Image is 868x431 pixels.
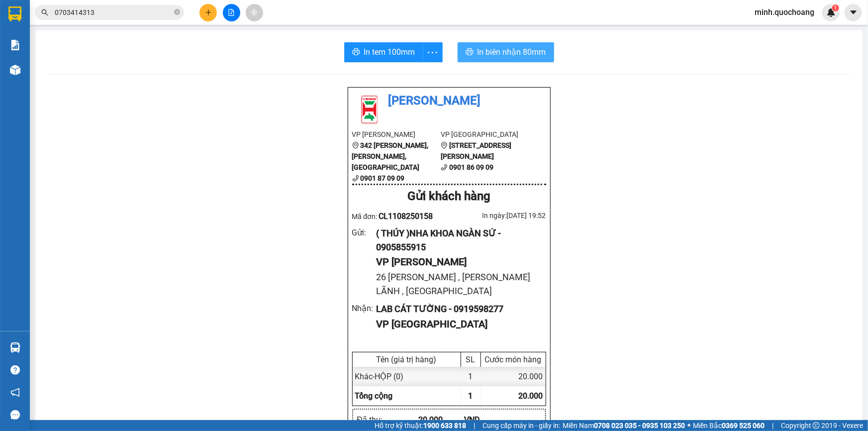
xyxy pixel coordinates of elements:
span: CL1108250158 [379,212,433,221]
div: 0919598277 [116,43,217,57]
span: | [474,420,475,431]
div: VP [GEOGRAPHIC_DATA] [376,317,538,332]
span: close-circle [174,9,180,15]
span: Miền Bắc [693,420,765,431]
div: Cước món hàng [483,355,543,364]
span: aim [251,9,258,16]
span: 20.000 [519,391,543,401]
span: notification [10,388,20,397]
span: 1 [834,4,837,11]
div: Mã đơn: [352,210,449,222]
img: icon-new-feature [827,8,836,17]
b: 0901 87 09 09 [361,174,405,182]
div: ( THÚY )NHA KHOA NGÀN SỨ [8,20,109,44]
div: Tên (giá trị hàng) [355,355,458,364]
div: LAB CÁT TƯỜNG - 0919598277 [376,302,538,316]
span: ⚪️ [687,424,690,428]
span: Tổng cộng [355,391,393,401]
span: Cung cấp máy in - giấy in: [482,420,560,431]
div: 20.000 [418,414,465,426]
div: In ngày: [DATE] 19:52 [449,210,546,221]
div: 26 [PERSON_NAME] , [PERSON_NAME] LÃNH , [GEOGRAPHIC_DATA] [8,58,109,106]
span: In biên nhận 80mm [478,46,546,58]
button: more [423,42,443,62]
div: 1 [461,367,481,386]
div: Đã thu : [357,414,418,426]
b: [STREET_ADDRESS][PERSON_NAME] [441,141,511,160]
span: Khác - HỘP (0) [355,372,404,381]
div: SL [464,355,478,364]
div: [PERSON_NAME] [8,8,109,20]
b: 342 [PERSON_NAME], [PERSON_NAME], [GEOGRAPHIC_DATA] [352,141,429,171]
span: printer [352,48,360,57]
strong: 0369 525 060 [722,422,765,430]
b: 0901 86 09 09 [449,163,493,171]
span: search [41,9,48,16]
div: 26 [PERSON_NAME] , [PERSON_NAME] LÃNH , [GEOGRAPHIC_DATA] [376,270,538,299]
li: [PERSON_NAME] [352,92,546,110]
span: copyright [813,422,820,429]
span: In tem 100mm [364,46,415,58]
button: printerIn tem 100mm [344,42,423,62]
span: environment [352,142,359,149]
div: Gửi khách hàng [352,187,546,206]
span: phone [352,175,359,182]
span: environment [441,142,448,149]
span: file-add [228,9,235,16]
div: [PERSON_NAME] [116,31,217,43]
sup: 1 [832,4,839,11]
span: Hỗ trợ kỹ thuật: [375,420,466,431]
img: solution-icon [10,40,20,50]
img: warehouse-icon [10,342,20,353]
span: printer [466,48,474,57]
div: 20.000 [481,367,546,386]
div: 0905855915 [8,44,109,58]
img: logo-vxr [8,6,21,21]
div: VP [PERSON_NAME] [376,254,538,270]
strong: 0708 023 035 - 0935 103 250 [594,422,685,430]
span: minh.quochoang [747,6,822,18]
div: ( THÚY )NHA KHOA NGÀN SỨ - 0905855915 [376,226,538,255]
button: plus [199,4,217,21]
button: file-add [223,4,240,21]
span: Gửi: [8,9,24,20]
span: Tạo đơn hàng thành công [400,10,480,18]
img: warehouse-icon [10,65,20,75]
li: VP [PERSON_NAME] [352,129,441,140]
span: question-circle [10,365,20,375]
span: | [772,420,773,431]
span: more [423,46,442,59]
div: VND [464,414,510,426]
span: message [10,410,20,420]
button: printerIn biên nhận 80mm [458,42,554,62]
span: Miền Nam [563,420,685,431]
strong: 1900 633 818 [423,422,466,430]
span: phone [441,164,448,171]
span: plus [205,9,212,16]
span: check-circle [388,10,396,18]
span: caret-down [849,8,858,17]
button: caret-down [845,4,862,21]
button: aim [246,4,263,21]
span: Nhận: [116,8,140,19]
span: close-circle [174,8,180,17]
li: VP [GEOGRAPHIC_DATA] [441,129,530,140]
span: 1 [469,391,473,401]
div: Nhận : [352,302,377,315]
img: logo.jpg [352,92,387,126]
div: [GEOGRAPHIC_DATA] [116,8,217,31]
input: Tìm tên, số ĐT hoặc mã đơn [55,7,172,18]
div: Gửi : [352,226,377,239]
